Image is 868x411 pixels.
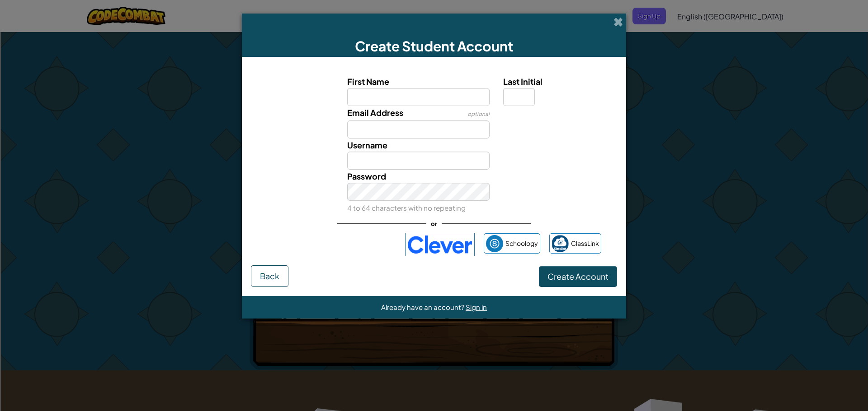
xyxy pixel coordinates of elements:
span: Email Address [347,107,403,118]
small: 4 to 64 characters with no repeating [347,203,466,212]
div: Move To ... [4,20,864,28]
span: Password [347,171,386,181]
div: Sign out [4,44,864,52]
div: Sort New > Old [4,12,864,20]
span: Back [260,271,279,281]
div: Delete [4,28,864,36]
span: Username [347,140,387,150]
img: classlink-logo-small.png [552,235,569,252]
iframe: Sign in with Google Button [263,235,401,254]
div: Sort A > Z [4,4,864,12]
img: clever-logo-blue.png [405,233,475,256]
button: Create Account [539,266,617,287]
span: Already have an account? [381,303,466,311]
span: or [426,217,442,230]
span: Create Student Account [355,37,513,55]
div: Options [4,36,864,44]
span: ClassLink [571,237,599,250]
span: First Name [347,76,389,87]
span: Schoology [505,237,538,250]
span: optional [467,111,490,117]
button: Back [251,265,288,287]
img: schoology.png [486,235,503,252]
span: Last Initial [503,76,542,87]
span: Create Account [547,271,609,282]
a: Sign in [466,303,487,311]
div: Move To ... [4,60,864,69]
div: Rename [4,52,864,60]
